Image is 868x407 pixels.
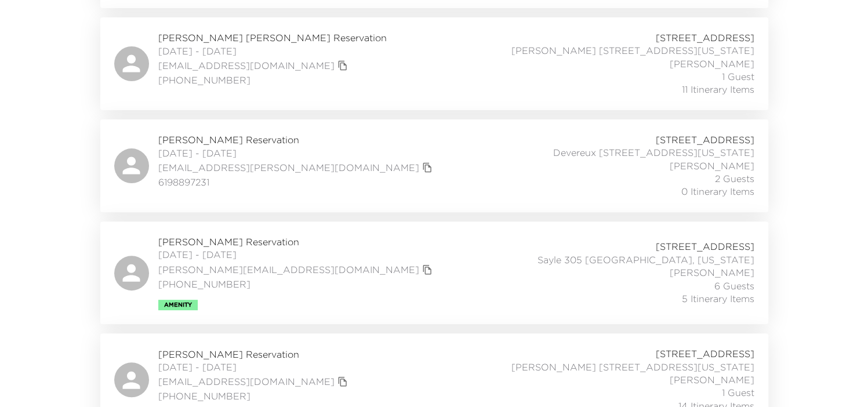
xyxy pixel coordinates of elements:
[158,235,435,248] span: [PERSON_NAME] Reservation
[670,373,754,386] span: [PERSON_NAME]
[158,59,335,72] a: [EMAIL_ADDRESS][DOMAIN_NAME]
[537,253,754,266] span: Sayle 305 [GEOGRAPHIC_DATA], [US_STATE]
[158,147,435,159] span: [DATE] - [DATE]
[158,278,435,290] span: [PHONE_NUMBER]
[722,386,754,399] span: 1 Guest
[158,45,387,57] span: [DATE] - [DATE]
[715,172,754,185] span: 2 Guests
[656,240,754,253] span: [STREET_ADDRESS]
[158,390,351,402] span: [PHONE_NUMBER]
[100,17,768,110] a: [PERSON_NAME] [PERSON_NAME] Reservation[DATE] - [DATE][EMAIL_ADDRESS][DOMAIN_NAME]copy primary me...
[100,221,768,324] a: [PERSON_NAME] Reservation[DATE] - [DATE][PERSON_NAME][EMAIL_ADDRESS][DOMAIN_NAME]copy primary mem...
[419,261,435,278] button: copy primary member email
[553,146,754,159] span: Devereux [STREET_ADDRESS][US_STATE]
[158,161,419,174] a: [EMAIL_ADDRESS][PERSON_NAME][DOMAIN_NAME]
[158,74,387,86] span: [PHONE_NUMBER]
[656,31,754,44] span: [STREET_ADDRESS]
[100,119,768,212] a: [PERSON_NAME] Reservation[DATE] - [DATE][EMAIL_ADDRESS][PERSON_NAME][DOMAIN_NAME]copy primary mem...
[681,185,754,198] span: 0 Itinerary Items
[158,361,351,373] span: [DATE] - [DATE]
[511,361,754,373] span: [PERSON_NAME] [STREET_ADDRESS][US_STATE]
[511,44,754,57] span: [PERSON_NAME] [STREET_ADDRESS][US_STATE]
[158,348,351,361] span: [PERSON_NAME] Reservation
[714,279,754,292] span: 6 Guests
[335,57,351,74] button: copy primary member email
[158,263,419,276] a: [PERSON_NAME][EMAIL_ADDRESS][DOMAIN_NAME]
[682,292,754,305] span: 5 Itinerary Items
[670,159,754,172] span: [PERSON_NAME]
[656,133,754,146] span: [STREET_ADDRESS]
[158,375,335,388] a: [EMAIL_ADDRESS][DOMAIN_NAME]
[335,373,351,390] button: copy primary member email
[419,159,435,176] button: copy primary member email
[722,70,754,83] span: 1 Guest
[158,176,435,188] span: 6198897231
[164,301,192,308] span: Amenity
[656,347,754,360] span: [STREET_ADDRESS]
[158,248,435,261] span: [DATE] - [DATE]
[682,83,754,96] span: 11 Itinerary Items
[670,266,754,279] span: [PERSON_NAME]
[158,133,435,146] span: [PERSON_NAME] Reservation
[158,31,387,44] span: [PERSON_NAME] [PERSON_NAME] Reservation
[670,57,754,70] span: [PERSON_NAME]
